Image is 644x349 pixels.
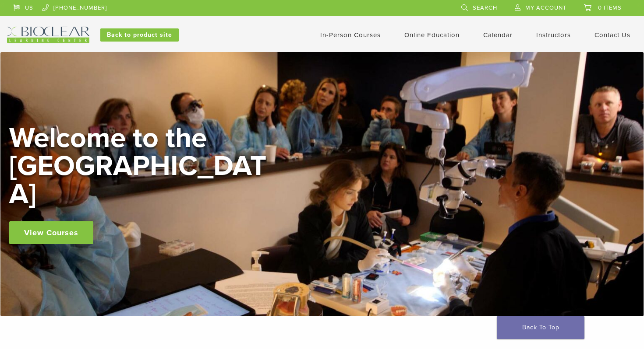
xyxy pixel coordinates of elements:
a: Contact Us [594,31,630,39]
a: Instructors [536,31,571,39]
span: Search [473,4,497,11]
h2: Welcome to the [GEOGRAPHIC_DATA] [9,124,272,208]
a: Back to product site [100,28,179,42]
img: Bioclear [7,27,89,43]
a: Calendar [483,31,513,39]
a: View Courses [9,221,93,244]
a: Online Education [404,31,460,39]
span: My Account [525,4,566,11]
span: 0 items [598,4,622,11]
a: Back To Top [497,316,584,339]
a: In-Person Courses [320,31,381,39]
